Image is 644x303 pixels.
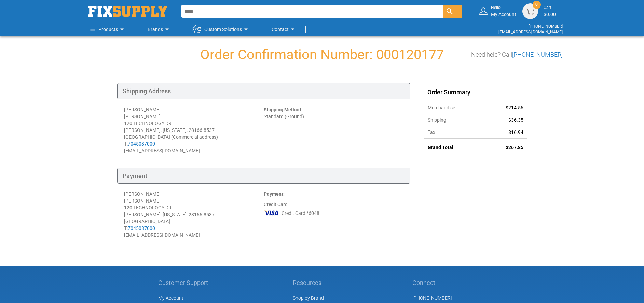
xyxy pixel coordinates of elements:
[117,83,410,99] div: Shipping Address
[443,5,462,18] button: Search
[424,126,484,139] th: Tax
[88,6,167,17] img: Fix Industrial Supply
[293,279,331,286] h5: Resources
[506,105,523,110] span: $214.56
[158,279,212,286] h5: Customer Support
[471,51,563,58] h3: Need help? Call
[193,23,250,36] a: Custom Solutions
[282,210,319,217] span: Credit Card *6048
[412,295,452,301] a: [PHONE_NUMBER]
[293,295,324,301] a: Shop by Brand
[88,6,167,17] a: store logo
[124,191,264,238] div: [PERSON_NAME] [PERSON_NAME] 120 TECHNOLOGY DR [PERSON_NAME], [US_STATE], 28166-8537 [GEOGRAPHIC_D...
[512,51,563,58] a: [PHONE_NUMBER]
[82,47,563,62] h1: Order Confirmation Number: 000120177
[117,168,410,184] div: Payment
[491,5,516,11] small: Hello,
[264,106,403,154] div: Standard (Ground)
[128,225,155,231] a: 7045087000
[535,2,538,8] span: 0
[498,30,563,35] a: [EMAIL_ADDRESS][DOMAIN_NAME]
[424,83,527,101] div: Order Summary
[264,191,285,197] strong: Payment:
[544,5,556,11] small: Cart
[158,295,183,301] span: My Account
[264,208,279,218] img: VI
[508,117,523,123] span: $36.35
[264,191,403,238] div: Credit Card
[128,141,155,147] a: 7045087000
[124,106,264,154] div: [PERSON_NAME] [PERSON_NAME] 120 TECHNOLOGY DR [PERSON_NAME], [US_STATE], 28166-8537 [GEOGRAPHIC_D...
[544,12,556,17] span: $0.00
[428,144,453,150] strong: Grand Total
[424,114,484,126] th: Shipping
[529,24,563,29] a: [PHONE_NUMBER]
[148,23,171,36] a: Brands
[90,23,126,36] a: Products
[272,23,297,36] a: Contact
[264,107,302,112] strong: Shipping Method:
[412,279,486,286] h5: Connect
[424,101,484,114] th: Merchandise
[508,129,523,135] span: $16.94
[506,144,523,150] span: $267.85
[491,5,516,17] div: My Account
